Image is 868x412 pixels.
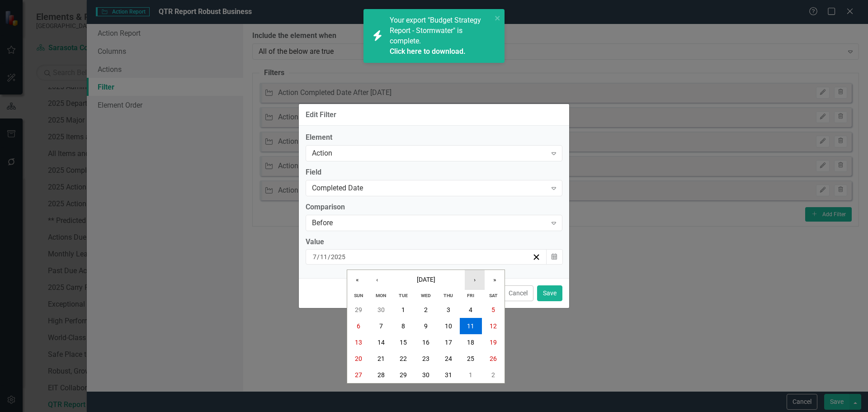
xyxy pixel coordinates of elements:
[417,276,435,283] span: [DATE]
[400,339,407,346] abbr: July 15, 2025
[485,270,505,290] button: »
[377,306,385,313] abbr: June 30, 2025
[443,293,453,298] abbr: Thursday
[482,367,505,383] button: August 2, 2025
[460,318,482,334] button: July 11, 2025
[482,302,505,318] button: July 5, 2025
[392,350,415,367] button: July 22, 2025
[460,302,482,318] button: July 4, 2025
[306,202,562,213] label: Comparison
[317,253,320,261] span: /
[467,322,474,330] abbr: July 11, 2025
[415,334,437,350] button: July 16, 2025
[354,293,363,298] abbr: Sunday
[482,318,505,334] button: July 12, 2025
[447,306,450,313] abbr: July 3, 2025
[392,367,415,383] button: July 29, 2025
[445,371,452,379] abbr: July 31, 2025
[377,371,385,379] abbr: July 28, 2025
[400,371,407,379] abbr: July 29, 2025
[490,355,497,362] abbr: July 26, 2025
[312,148,547,159] div: Action
[390,47,466,56] a: Click here to download.
[400,355,407,362] abbr: July 22, 2025
[467,339,474,346] abbr: July 18, 2025
[320,252,328,261] input: dd
[392,318,415,334] button: July 8, 2025
[445,339,452,346] abbr: July 17, 2025
[306,167,562,178] label: Field
[370,367,392,383] button: July 28, 2025
[460,334,482,350] button: July 18, 2025
[491,306,495,313] abbr: July 5, 2025
[355,371,362,379] abbr: July 27, 2025
[422,339,429,346] abbr: July 16, 2025
[347,334,370,350] button: July 13, 2025
[379,322,383,330] abbr: July 7, 2025
[467,355,474,362] abbr: July 25, 2025
[347,350,370,367] button: July 20, 2025
[401,322,405,330] abbr: July 8, 2025
[415,302,437,318] button: July 2, 2025
[312,183,547,193] div: Completed Date
[367,270,387,290] button: ‹
[482,350,505,367] button: July 26, 2025
[306,133,562,143] label: Element
[422,355,429,362] abbr: July 23, 2025
[503,285,533,301] button: Cancel
[415,318,437,334] button: July 9, 2025
[370,334,392,350] button: July 14, 2025
[490,322,497,330] abbr: July 12, 2025
[465,270,485,290] button: ›
[306,237,562,247] div: Value
[415,350,437,367] button: July 23, 2025
[347,270,367,290] button: «
[482,334,505,350] button: July 19, 2025
[437,350,460,367] button: July 24, 2025
[306,111,336,119] div: Edit Filter
[437,367,460,383] button: July 31, 2025
[370,318,392,334] button: July 7, 2025
[437,334,460,350] button: July 17, 2025
[491,371,495,379] abbr: August 2, 2025
[312,252,317,261] input: mm
[424,306,428,313] abbr: July 2, 2025
[445,322,452,330] abbr: July 10, 2025
[460,367,482,383] button: August 1, 2025
[377,339,385,346] abbr: July 14, 2025
[377,355,385,362] abbr: July 21, 2025
[370,350,392,367] button: July 21, 2025
[376,293,386,298] abbr: Monday
[392,302,415,318] button: July 1, 2025
[401,306,405,313] abbr: July 1, 2025
[347,302,370,318] button: June 29, 2025
[312,218,547,228] div: Before
[422,371,429,379] abbr: July 30, 2025
[330,252,346,261] input: yyyy
[424,322,428,330] abbr: July 9, 2025
[370,302,392,318] button: June 30, 2025
[357,322,360,330] abbr: July 6, 2025
[355,306,362,313] abbr: June 29, 2025
[469,306,472,313] abbr: July 4, 2025
[495,13,501,23] button: close
[392,334,415,350] button: July 15, 2025
[390,16,490,57] span: Your export "Budget Strategy Report - Stormwater" is complete.
[399,293,408,298] abbr: Tuesday
[467,293,474,298] abbr: Friday
[489,293,498,298] abbr: Saturday
[347,318,370,334] button: July 6, 2025
[537,285,562,301] button: Save
[490,339,497,346] abbr: July 19, 2025
[437,302,460,318] button: July 3, 2025
[445,355,452,362] abbr: July 24, 2025
[469,371,472,379] abbr: August 1, 2025
[387,270,465,290] button: [DATE]
[415,367,437,383] button: July 30, 2025
[355,339,362,346] abbr: July 13, 2025
[355,355,362,362] abbr: July 20, 2025
[460,350,482,367] button: July 25, 2025
[347,367,370,383] button: July 27, 2025
[328,253,330,261] span: /
[437,318,460,334] button: July 10, 2025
